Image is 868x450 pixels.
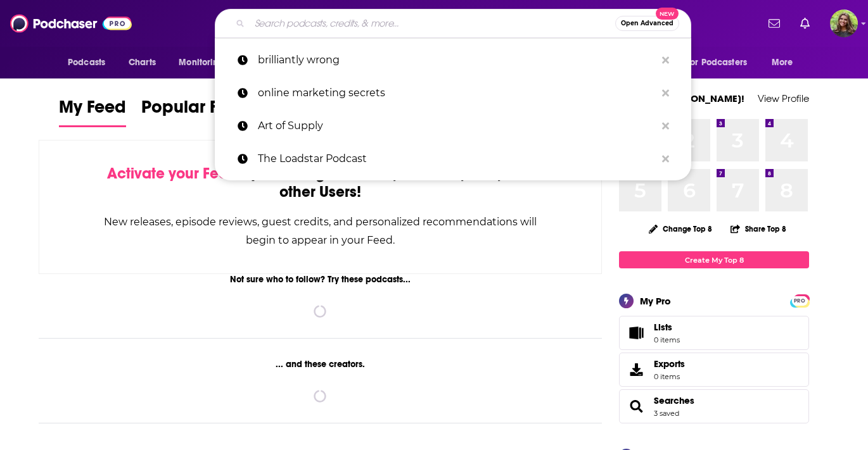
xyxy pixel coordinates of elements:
[59,51,122,75] button: open menu
[621,20,673,27] span: Open Advanced
[68,54,105,72] span: Podcasts
[678,51,765,75] button: open menu
[619,316,809,350] a: Lists
[654,322,680,333] span: Lists
[170,51,240,75] button: open menu
[258,77,656,109] p: online marketing secrets
[654,409,679,418] a: 3 saved
[830,9,858,37] button: Show profile menu
[623,397,649,415] a: Searches
[623,324,649,342] span: Lists
[656,8,679,20] span: New
[763,51,809,75] button: open menu
[179,54,224,72] span: Monitoring
[10,11,132,35] img: Podchaser - Follow, Share and Rate Podcasts
[59,96,126,127] a: My Feed
[795,13,815,34] a: Show notifications dropdown
[641,221,720,237] button: Change Top 8
[39,274,602,285] div: Not sure who to follow? Try these podcasts...
[215,109,691,142] a: Art of Supply
[640,295,671,307] div: My Pro
[830,9,858,37] span: Logged in as reagan34226
[258,44,656,77] p: brilliantly wrong
[730,216,787,241] button: Share Top 8
[619,353,809,387] a: Exports
[654,358,685,370] span: Exports
[39,359,602,370] div: ... and these creators.
[59,96,126,125] span: My Feed
[103,213,538,249] div: New releases, episode reviews, guest credits, and personalized recommendations will begin to appe...
[623,361,649,378] span: Exports
[619,389,809,423] span: Searches
[103,165,538,201] div: by following Podcasts, Creators, Lists, and other Users!
[686,54,747,72] span: For Podcasters
[792,296,807,305] a: PRO
[258,109,656,142] p: Art of Supply
[129,54,156,72] span: Charts
[615,16,679,31] button: Open AdvancedNew
[107,164,237,183] span: Activate your Feed
[141,96,249,125] span: Popular Feed
[619,251,809,268] a: Create My Top 8
[772,54,793,72] span: More
[830,9,858,37] img: User Profile
[654,372,685,381] span: 0 items
[792,296,807,306] span: PRO
[758,92,809,104] a: View Profile
[141,96,249,127] a: Popular Feed
[763,13,785,34] a: Show notifications dropdown
[215,77,691,109] a: online marketing secrets
[215,9,691,38] div: Search podcasts, credits, & more...
[120,51,163,75] a: Charts
[654,322,672,333] span: Lists
[654,395,694,406] a: Searches
[258,142,656,175] p: The Loadstar Podcast
[215,142,691,175] a: The Loadstar Podcast
[215,44,691,77] a: brilliantly wrong
[250,13,615,34] input: Search podcasts, credits, & more...
[654,335,680,344] span: 0 items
